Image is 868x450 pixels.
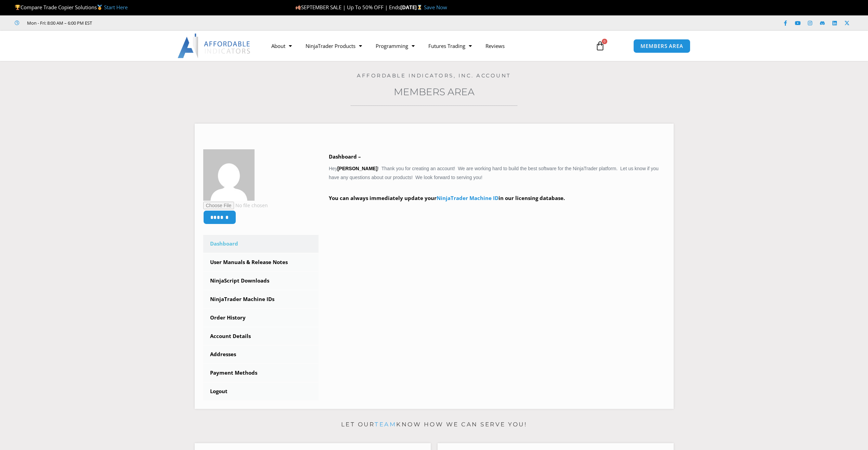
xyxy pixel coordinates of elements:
a: Futures Trading [422,38,479,54]
a: MEMBERS AREA [633,39,690,53]
p: Let our know how we can serve you! [195,419,674,430]
a: Order History [203,309,319,327]
a: Dashboard [203,235,319,253]
span: 0 [602,39,607,44]
a: 0 [585,36,615,56]
a: team [375,421,396,428]
a: NinjaTrader Products [299,38,369,54]
img: 🏆 [15,5,20,10]
a: About [264,38,299,54]
span: SEPTEMBER SALE | Up To 50% OFF | Ends [295,4,400,11]
a: NinjaTrader Machine IDs [203,290,319,308]
b: Dashboard – [329,153,361,160]
a: Payment Methods [203,364,319,382]
a: NinjaTrader Machine ID [437,195,498,201]
a: Start Here [104,4,128,11]
span: Compare Trade Copier Solutions [15,4,128,11]
strong: [DATE] [400,4,424,11]
nav: Menu [264,38,587,54]
a: NinjaScript Downloads [203,272,319,290]
span: Mon - Fri: 8:00 AM – 6:00 PM EST [25,19,92,27]
a: Programming [369,38,422,54]
a: Account Details [203,327,319,345]
a: Affordable Indicators, Inc. Account [357,72,511,79]
a: Save Now [424,4,447,11]
img: 5855d2e4d780ba8f0a71d9070d85704b63ad9761cbbd69a65e96072dd1586a09 [203,149,255,201]
nav: Account pages [203,235,319,400]
strong: [PERSON_NAME] [337,166,377,171]
iframe: Customer reviews powered by Trustpilot [102,20,204,26]
img: ⌛ [417,5,422,10]
div: Hey ! Thank you for creating an account! We are working hard to build the best software for the N... [329,152,665,213]
span: MEMBERS AREA [640,43,683,49]
a: Members Area [394,86,475,98]
img: 🍂 [296,5,301,10]
a: User Manuals & Release Notes [203,253,319,271]
img: 🥇 [97,5,102,10]
a: Addresses [203,346,319,363]
img: LogoAI | Affordable Indicators – NinjaTrader [178,34,251,58]
a: Logout [203,383,319,400]
strong: You can always immediately update your in our licensing database. [329,195,565,201]
a: Reviews [479,38,511,54]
